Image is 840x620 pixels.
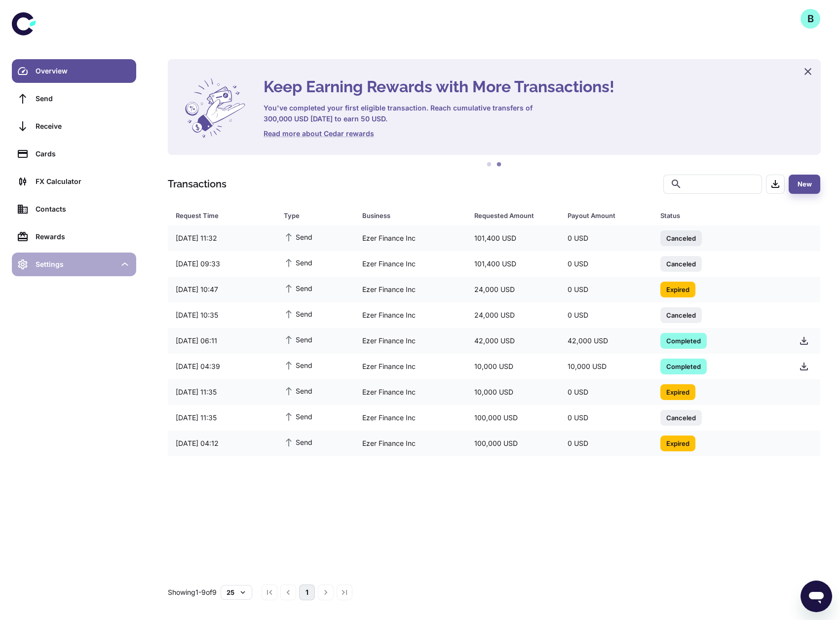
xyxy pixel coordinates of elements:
[36,93,130,104] div: Send
[284,360,312,370] span: Send
[466,331,560,350] div: 42,000 USD
[221,585,252,600] button: 25
[284,437,312,447] span: Send
[264,103,535,124] h6: You've completed your first eligible transaction. Reach cumulative transfers of 300,000 USD [DATE...
[36,121,130,132] div: Receive
[168,587,217,598] p: Showing 1-9 of 9
[299,584,315,600] button: page 1
[466,383,560,401] div: 10,000 USD
[36,204,130,215] div: Contacts
[264,75,808,99] h4: Keep Earning Rewards with More Transactions!
[354,408,466,427] div: Ezer Finance Inc
[284,209,338,222] div: Type
[466,280,560,299] div: 24,000 USD
[466,357,560,376] div: 10,000 USD
[284,385,312,396] span: Send
[12,197,136,221] a: Contacts
[12,225,136,249] a: Rewards
[660,412,702,422] span: Canceled
[560,408,653,427] div: 0 USD
[12,142,136,166] a: Cards
[354,357,466,376] div: Ezer Finance Inc
[801,581,832,612] iframe: Button to launch messaging window
[789,175,820,194] button: New
[284,209,350,222] span: Type
[36,148,130,159] div: Cards
[12,114,136,138] a: Receive
[466,408,560,427] div: 100,000 USD
[660,284,695,294] span: Expired
[474,209,543,222] div: Requested Amount
[168,280,276,299] div: [DATE] 10:47
[36,231,130,242] div: Rewards
[660,310,702,320] span: Canceled
[466,255,560,273] div: 101,400 USD
[560,357,653,376] div: 10,000 USD
[354,383,466,401] div: Ezer Finance Inc
[474,209,556,222] span: Requested Amount
[354,229,466,248] div: Ezer Finance Inc
[354,280,466,299] div: Ezer Finance Inc
[660,209,766,222] div: Status
[568,209,636,222] div: Payout Amount
[560,306,653,325] div: 0 USD
[560,229,653,248] div: 0 USD
[284,283,312,293] span: Send
[168,357,276,376] div: [DATE] 04:39
[484,160,494,170] button: 1
[264,128,808,139] a: Read more about Cedar rewards
[660,335,707,345] span: Completed
[560,255,653,273] div: 0 USD
[284,231,312,242] span: Send
[168,255,276,273] div: [DATE] 09:33
[260,584,354,600] nav: pagination navigation
[36,259,115,270] div: Settings
[12,87,136,110] a: Send
[354,255,466,273] div: Ezer Finance Inc
[494,160,504,170] button: 2
[168,177,227,191] h1: Transactions
[801,9,820,29] button: B
[354,434,466,453] div: Ezer Finance Inc
[168,306,276,325] div: [DATE] 10:35
[354,331,466,350] div: Ezer Finance Inc
[560,383,653,401] div: 0 USD
[36,176,130,187] div: FX Calculator
[660,233,702,243] span: Canceled
[168,408,276,427] div: [DATE] 11:35
[36,66,130,76] div: Overview
[660,387,695,397] span: Expired
[560,280,653,299] div: 0 USD
[168,383,276,401] div: [DATE] 11:35
[168,331,276,350] div: [DATE] 06:11
[12,253,136,276] div: Settings
[168,434,276,453] div: [DATE] 04:12
[284,257,312,268] span: Send
[660,258,702,268] span: Canceled
[660,209,779,222] span: Status
[12,59,136,83] a: Overview
[176,209,259,222] div: Request Time
[354,306,466,325] div: Ezer Finance Inc
[168,229,276,248] div: [DATE] 11:32
[466,434,560,453] div: 100,000 USD
[466,306,560,325] div: 24,000 USD
[466,229,560,248] div: 101,400 USD
[12,170,136,193] a: FX Calculator
[568,209,649,222] span: Payout Amount
[176,209,272,222] span: Request Time
[284,334,312,345] span: Send
[284,411,312,422] span: Send
[660,438,695,448] span: Expired
[560,434,653,453] div: 0 USD
[560,331,653,350] div: 42,000 USD
[284,308,312,319] span: Send
[660,361,707,371] span: Completed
